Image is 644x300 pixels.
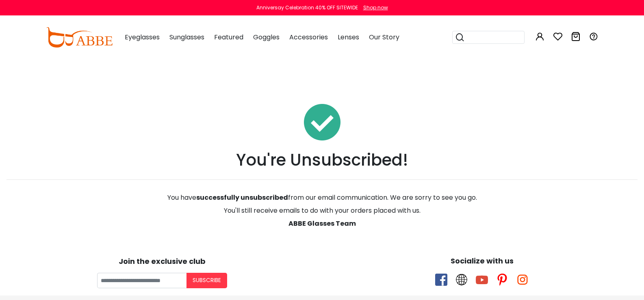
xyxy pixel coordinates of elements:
[289,32,328,42] span: Accessories
[516,274,529,286] span: instagram
[496,274,508,286] span: pinterest
[338,32,359,42] span: Lenses
[476,274,488,286] span: youtube
[326,255,638,266] div: Socialize with us
[288,219,356,228] span: ABBE Glasses Team
[435,274,447,286] span: facebook
[169,32,204,42] span: Sunglasses
[7,150,637,170] h1: You're Unsubscribed!
[46,27,113,47] img: abbeglasses.com
[304,97,340,140] img: Unsubscribed
[455,274,468,286] span: twitter
[7,203,637,219] div: You'll still receive emails to do with your orders placed with us.
[363,4,388,11] div: Shop now
[256,4,358,11] div: Anniversay Celebration 40% OFF SITEWIDE
[186,273,227,288] button: Subscribe
[369,32,399,42] span: Our Story
[97,273,186,288] input: Your email
[214,32,243,42] span: Featured
[196,193,288,202] span: successfully unsubscribed
[125,32,160,42] span: Eyeglasses
[7,186,637,203] div: You have from our email communication. We are sorry to see you go.
[6,254,318,267] div: Join the exclusive club
[359,4,388,11] a: Shop now
[253,32,280,42] span: Goggles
